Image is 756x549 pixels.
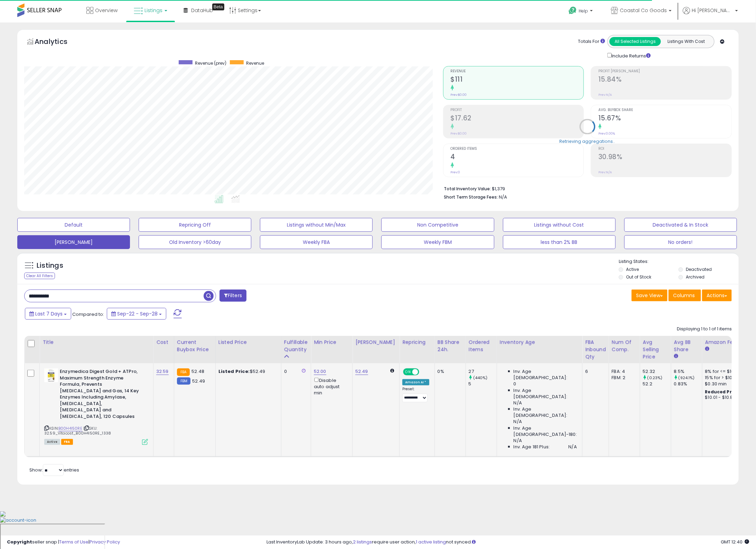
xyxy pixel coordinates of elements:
[107,308,166,320] button: Sep-22 - Sep-28
[674,353,678,359] small: Avg BB Share.
[58,426,82,431] a: B00H4I50RE
[381,235,494,249] button: Weekly FBM
[705,346,709,352] small: Amazon Fees.
[692,7,733,14] span: Hi [PERSON_NAME]
[24,273,55,279] div: Clear All Filters
[620,7,667,14] span: Coastal Co Goods
[95,7,118,14] span: Overview
[624,218,737,232] button: Deactivated & In Stock
[674,339,699,353] div: Avg BB Share
[192,368,204,375] span: 52.48
[191,7,213,14] span: DataHub
[702,290,732,301] button: Actions
[438,339,463,353] div: BB Share 24h.
[514,387,577,400] span: Inv. Age [DEMOGRAPHIC_DATA]:
[438,368,460,375] div: 0%
[643,381,671,387] div: 52.2
[674,381,702,387] div: 0.83%
[284,339,308,353] div: Fulfillable Quantity
[514,381,516,387] span: 0
[402,379,429,385] div: Amazon AI *
[17,218,130,232] button: Default
[60,368,144,422] b: Enzymedica Digest Gold + ATPro, Maximum Strength Enzyme Formula, Prevents [MEDICAL_DATA] and Gas,...
[514,406,577,419] span: Inv. Age [DEMOGRAPHIC_DATA]:
[195,60,226,66] span: Revenue (prev)
[626,266,639,272] label: Active
[43,339,150,346] div: Title
[569,444,577,450] span: N/A
[192,378,205,384] span: 52.49
[314,339,349,346] div: Min Price
[624,235,737,249] button: No orders!
[647,375,663,381] small: (0.23%)
[218,368,276,375] div: $52.49
[674,368,702,375] div: 8.5%
[355,339,396,346] div: [PERSON_NAME]
[212,3,224,10] div: Tooltip anchor
[585,339,606,360] div: FBA inbound Qty
[677,326,732,332] div: Displaying 1 to 1 of 1 items
[35,310,63,317] span: Last 7 Days
[578,38,605,45] div: Totals For
[686,266,712,272] label: Deactivated
[17,235,130,249] button: [PERSON_NAME]
[669,290,701,301] button: Columns
[473,375,488,381] small: (440%)
[673,292,695,299] span: Columns
[686,274,704,280] label: Archived
[602,52,659,59] div: Include Returns
[177,377,190,385] small: FBM
[260,235,373,249] button: Weekly FBA
[117,310,158,317] span: Sep-22 - Sep-28
[402,339,432,346] div: Repricing
[218,368,250,375] b: Listed Price:
[61,439,73,445] span: FBA
[683,7,738,22] a: Hi [PERSON_NAME]
[626,274,651,280] label: Out of Stock
[218,339,278,346] div: Listed Price
[381,218,494,232] button: Non Competitive
[514,438,522,444] span: N/A
[260,218,373,232] button: Listings without Min/Max
[609,37,661,46] button: All Selected Listings
[314,368,326,375] a: 52.00
[514,368,577,381] span: Inv. Age [DEMOGRAPHIC_DATA]:
[44,426,111,436] span: | SKU: 32.59_Vitacost_B00H4I50RE_1338
[156,339,171,346] div: Cost
[612,375,635,381] div: FBM: 2
[514,425,577,438] span: Inv. Age [DEMOGRAPHIC_DATA]-180:
[563,1,600,22] a: Help
[402,387,429,402] div: Preset:
[619,258,739,265] p: Listing States:
[514,419,522,425] span: N/A
[25,308,71,320] button: Last 7 Days
[560,138,615,145] div: Retrieving aggregations..
[139,235,251,249] button: Old Inventory >60day
[705,389,750,395] b: Reduced Prof. Rng.
[568,6,577,15] i: Get Help
[314,376,347,396] div: Disable auto adjust min
[514,400,522,406] span: N/A
[246,60,264,66] span: Revenue
[72,311,104,318] span: Compared to:
[500,339,579,346] div: Inventory Age
[643,339,668,360] div: Avg Selling Price
[514,444,550,450] span: Inv. Age 181 Plus:
[612,368,635,375] div: FBA: 4
[44,439,60,445] span: All listings currently available for purchase on Amazon
[643,368,671,375] div: 52.32
[177,339,213,353] div: Current Buybox Price
[585,368,604,375] div: 6
[37,261,63,271] h5: Listings
[355,368,368,375] a: 52.49
[35,37,81,48] h5: Analytics
[632,290,668,301] button: Save View
[44,368,58,382] img: 41oFxaKaAFL._SL40_.jpg
[139,218,251,232] button: Repricing Off
[284,368,306,375] div: 0
[503,218,616,232] button: Listings without Cost
[220,290,246,302] button: Filters
[404,369,412,375] span: ON
[612,339,637,353] div: Num of Comp.
[177,368,190,376] small: FBA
